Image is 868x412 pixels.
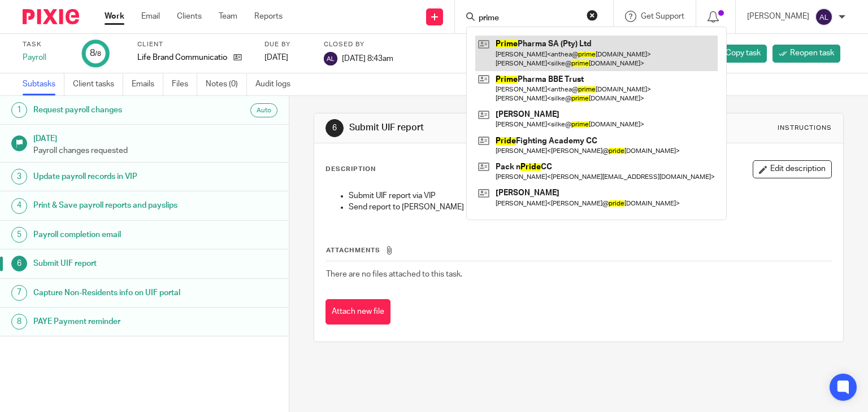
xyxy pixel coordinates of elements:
a: Work [105,11,124,22]
a: Reopen task [772,45,840,63]
p: Payroll changes requested [33,145,277,156]
p: Send report to [PERSON_NAME] [349,201,832,213]
h1: Submit UIF report [349,122,602,134]
div: 4 [11,198,27,214]
div: 6 [325,119,344,137]
div: 7 [11,285,27,301]
a: Audit logs [255,73,299,95]
span: There are no files attached to this task. [326,270,462,278]
div: [DATE] [264,52,310,63]
h1: Capture Non-Residents info on UIF portal [33,284,196,301]
a: Clients [177,11,202,22]
a: Emails [132,73,163,95]
img: Pixie [23,9,79,24]
a: Client tasks [73,73,123,95]
a: Notes (0) [206,73,247,95]
p: Life Brand Communications [137,52,228,63]
button: Edit description [753,160,832,178]
a: Reports [254,11,283,22]
p: Description [325,165,376,174]
label: Due by [264,40,310,49]
span: Attachments [326,247,380,253]
div: 8 [90,47,101,60]
span: Copy task [726,47,761,59]
div: 8 [11,314,27,330]
img: svg%3E [324,52,337,65]
img: svg%3E [815,8,833,26]
h1: PAYE Payment reminder [33,313,196,330]
label: Task [23,40,68,49]
button: Clear [587,10,598,21]
h1: Submit UIF report [33,255,196,272]
p: Submit UIF report via VIP [349,190,832,201]
a: Copy task [708,45,767,63]
h1: Update payroll records in VIP [33,168,196,185]
div: Payroll [23,52,68,63]
a: Email [141,11,160,22]
h1: Request payroll changes [33,102,196,119]
label: Closed by [324,40,393,49]
small: /8 [95,51,101,57]
div: 5 [11,227,27,243]
span: Reopen task [790,47,834,59]
a: Files [172,73,197,95]
h1: [DATE] [33,130,277,144]
input: Search [478,14,579,24]
h1: Print & Save payroll reports and payslips [33,197,196,214]
div: Instructions [778,124,832,133]
button: Attach new file [325,299,390,325]
div: 1 [11,102,27,118]
a: Subtasks [23,73,64,95]
p: [PERSON_NAME] [747,11,809,22]
label: Client [137,40,250,49]
div: 3 [11,169,27,185]
a: Team [219,11,237,22]
span: [DATE] 8:43am [342,54,393,62]
h1: Payroll completion email [33,226,196,243]
div: 6 [11,256,27,271]
div: Auto [250,103,277,117]
span: Get Support [641,12,684,20]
